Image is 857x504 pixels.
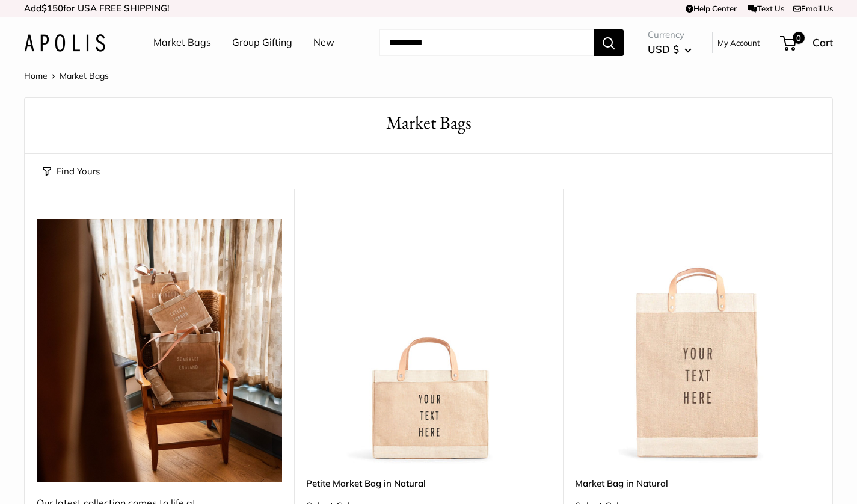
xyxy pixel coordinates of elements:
span: Cart [812,36,833,49]
img: Market Bag in Natural [575,219,820,464]
a: Text Us [748,4,784,13]
span: Market Bags [60,70,109,81]
a: Group Gifting [232,34,292,52]
a: Market Bags [153,34,211,52]
img: Our latest collection comes to life at UK's Estelle Manor, where winter mornings glow and the hol... [37,219,282,482]
a: My Account [717,35,760,50]
button: Find Yours [43,163,100,180]
a: Email Us [793,4,833,13]
span: Currency [648,26,692,43]
a: Petite Market Bag in NaturalPetite Market Bag in Natural [306,219,551,464]
a: 0 Cart [781,33,833,52]
img: Apolis [24,34,105,52]
a: Market Bag in NaturalMarket Bag in Natural [575,219,820,464]
input: Search... [379,29,594,56]
span: USD $ [648,43,679,55]
span: 0 [793,32,805,44]
img: Petite Market Bag in Natural [306,219,551,464]
h1: Market Bags [43,110,814,136]
a: Help Center [686,4,737,13]
button: USD $ [648,40,692,59]
a: Petite Market Bag in Natural [306,476,551,490]
nav: Breadcrumb [24,68,109,84]
button: Search [594,29,624,56]
a: Home [24,70,48,81]
span: $150 [41,2,63,14]
a: New [313,34,334,52]
a: Market Bag in Natural [575,476,820,490]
